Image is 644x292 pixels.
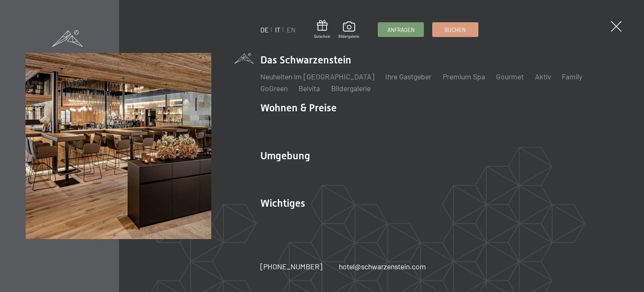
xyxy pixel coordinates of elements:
[260,84,288,93] a: GoGreen
[443,72,485,81] a: Premium Spa
[387,26,415,34] span: Anfragen
[444,26,466,34] span: Buchen
[331,84,371,93] a: Bildergalerie
[260,261,322,272] a: [PHONE_NUMBER]
[339,261,426,272] a: hotel@schwarzenstein.com
[260,262,322,271] span: [PHONE_NUMBER]
[385,72,431,81] a: Ihre Gastgeber
[378,23,423,37] a: Anfragen
[314,34,330,39] span: Gutschein
[275,26,280,34] a: IT
[287,26,296,34] a: EN
[433,23,478,37] a: Buchen
[338,21,359,39] a: Bildergalerie
[299,84,320,93] a: Belvita
[562,72,582,81] a: Family
[314,20,330,39] a: Gutschein
[496,72,524,81] a: Gourmet
[260,72,374,81] a: Neuheiten im [GEOGRAPHIC_DATA]
[260,26,269,34] a: DE
[535,72,551,81] a: Aktiv
[338,34,359,39] span: Bildergalerie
